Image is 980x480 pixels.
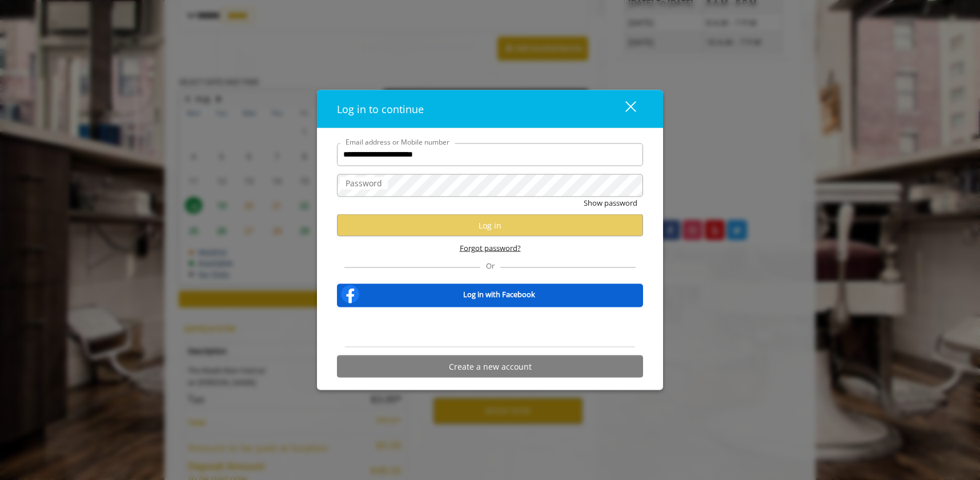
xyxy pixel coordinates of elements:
span: Or [480,261,500,271]
span: Forgot password? [460,242,521,254]
b: Log in with Facebook [463,288,535,300]
div: close dialog [612,100,635,117]
label: Password [340,177,388,189]
button: Log in [337,214,643,237]
span: Log in to continue [337,102,424,115]
input: Email address or Mobile number [337,143,643,166]
img: facebook-logo [339,283,362,306]
button: close dialog [604,97,643,121]
button: Create a new account [337,355,643,378]
label: Email address or Mobile number [340,136,455,147]
iframe: Sign in with Google Button [432,315,548,340]
input: Password [337,174,643,197]
button: Show password [584,197,637,209]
